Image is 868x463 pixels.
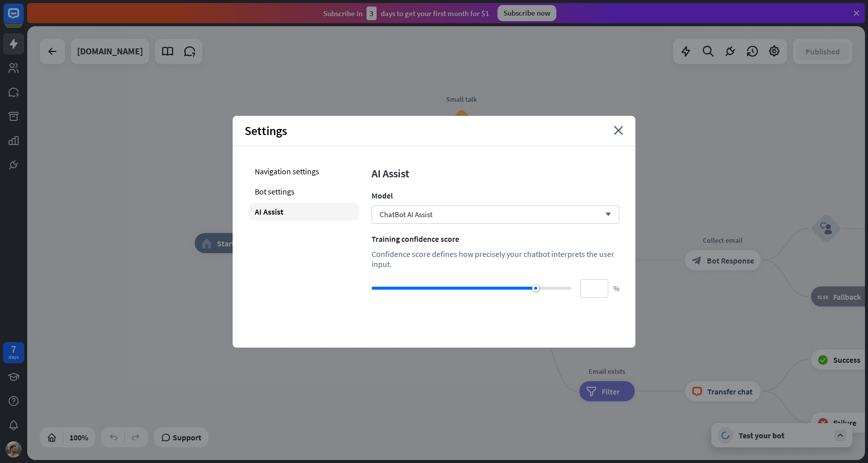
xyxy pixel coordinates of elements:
[820,223,832,235] i: block_user_input
[372,234,619,244] div: Training confidence score
[572,235,642,245] div: Email is empty
[692,255,702,265] i: block_bot_response
[173,429,201,445] span: Support
[602,386,620,396] span: Filter
[372,166,619,180] div: AI Assist
[586,386,597,396] i: filter
[614,126,623,135] i: close
[678,235,768,245] div: Collect email
[692,386,702,396] i: block_livechat
[249,203,359,221] div: AI Assist
[497,5,556,21] div: Subscribe now
[739,430,829,440] div: Test your bot
[600,212,611,218] i: arrow_down
[201,238,212,248] i: home_2
[833,292,861,302] span: Fallback
[707,386,753,396] span: Transfer chat
[613,284,619,293] span: %
[66,429,91,445] div: 100%
[323,7,489,20] div: Subscribe in days to get your first month for $1
[818,355,828,365] i: block_success
[797,42,849,60] button: Published
[439,94,484,104] div: Small talk
[833,355,860,365] span: Success
[217,238,255,248] span: Start point
[245,123,287,139] span: Settings
[11,345,16,354] div: 7
[380,210,432,219] span: ChatBot AI Assist
[372,249,619,269] div: Confidence score defines how precisely your chatbot interprets the user input.
[707,255,754,265] span: Bot Response
[249,162,359,180] div: Navigation settings
[833,418,856,428] span: Failure
[77,39,143,64] div: nerostudio.co.il
[572,366,642,376] div: Email exists
[367,7,377,20] div: 3
[818,418,828,428] i: block_failure
[8,4,38,34] button: Open LiveChat chat widget
[818,292,828,302] i: block_fallback
[3,342,24,363] a: 7 days
[9,354,19,361] div: days
[249,182,359,201] div: Bot settings
[372,190,619,201] div: Model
